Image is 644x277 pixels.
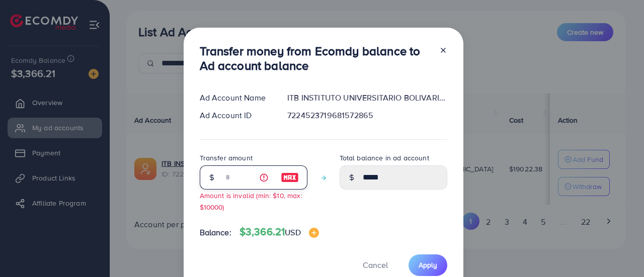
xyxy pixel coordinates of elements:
[285,227,300,238] span: USD
[200,191,302,212] small: Amount is invalid (min: $10, max: $10000)
[200,44,431,73] h3: Transfer money from Ecomdy balance to Ad account balance
[363,259,388,270] span: Cancel
[309,228,319,238] img: image
[281,171,299,183] img: image
[239,226,319,238] h4: $3,366.21
[350,254,400,276] button: Cancel
[279,110,455,121] div: 7224523719681572865
[200,153,253,163] label: Transfer amount
[200,227,231,238] span: Balance:
[419,260,437,270] span: Apply
[192,110,280,121] div: Ad Account ID
[601,232,636,269] iframe: Chat
[340,153,429,163] label: Total balance in ad account
[192,92,280,104] div: Ad Account Name
[279,92,455,104] div: ITB INSTITUTO UNIVERSITARIO BOLIVARIANO DE TECNOLOGÍA
[409,254,447,276] button: Apply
